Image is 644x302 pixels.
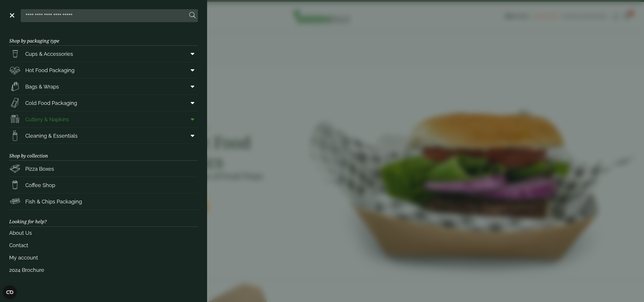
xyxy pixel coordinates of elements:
a: Pizza Boxes [9,161,198,177]
h3: Looking for help? [9,210,198,226]
h3: Shop by packaging type [9,29,198,46]
span: Fish & Chips Packaging [25,198,82,205]
img: Cutlery.svg [9,114,21,125]
a: Cutlery & Napkins [9,111,198,127]
img: PintNhalf_cup.svg [9,48,21,59]
a: My account [9,251,198,264]
a: Contact [9,239,198,251]
h3: Shop by collection [9,144,198,161]
span: Cleaning & Essentials [25,132,78,140]
button: Open CMP widget [3,285,17,299]
span: Cold Food Packaging [25,99,77,107]
a: Cleaning & Essentials [9,128,198,144]
a: Cold Food Packaging [9,95,198,111]
img: Sandwich_box.svg [9,97,21,109]
span: Cups & Accessories [25,50,73,58]
a: Coffee Shop [9,177,198,193]
span: Hot Food Packaging [25,66,74,74]
span: Coffee Shop [25,181,55,189]
a: Cups & Accessories [9,46,198,62]
a: About Us [9,227,198,239]
a: Hot Food Packaging [9,62,198,78]
span: Bags & Wraps [25,83,59,91]
img: open-wipe.svg [9,130,21,141]
img: Pizza_boxes.svg [9,163,21,174]
img: Paper_carriers.svg [9,81,21,92]
span: Cutlery & Napkins [25,116,69,123]
img: FishNchip_box.svg [9,196,21,207]
img: HotDrink_paperCup.svg [9,179,21,191]
a: 2024 Brochure [9,264,198,276]
a: Fish & Chips Packaging [9,193,198,209]
img: Deli_box.svg [9,64,21,76]
span: Pizza Boxes [25,165,54,173]
a: Bags & Wraps [9,78,198,95]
